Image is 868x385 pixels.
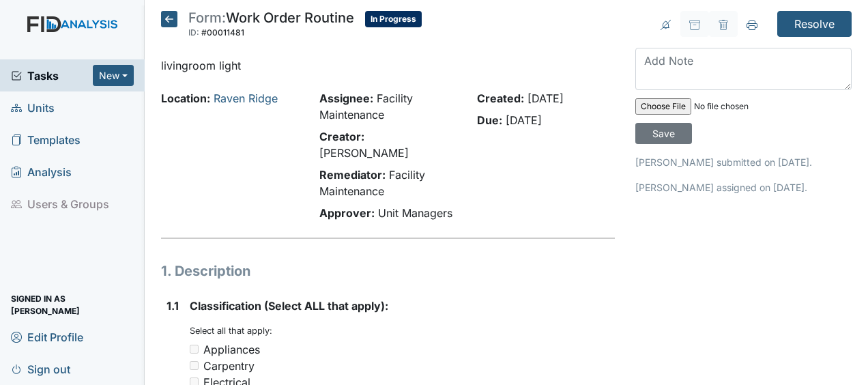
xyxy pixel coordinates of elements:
span: #00011481 [201,27,244,38]
input: Resolve [777,11,852,37]
p: [PERSON_NAME] assigned on [DATE]. [635,180,852,195]
div: Appliances [203,341,260,358]
a: Raven Ridge [214,91,278,105]
span: Unit Managers [378,206,452,220]
span: Sign out [11,358,70,380]
span: [DATE] [527,91,564,105]
small: Select all that apply: [190,326,272,336]
span: Analysis [11,161,72,182]
span: Units [11,97,55,118]
input: Carpentry [190,361,199,370]
span: Edit Profile [11,326,83,347]
span: [PERSON_NAME] [319,146,409,160]
strong: Creator: [319,130,364,143]
span: Form: [188,10,226,26]
strong: Created: [477,91,524,105]
strong: Remediator: [319,168,386,182]
span: Signed in as [PERSON_NAME] [11,294,134,315]
input: Save [635,123,692,144]
a: Tasks [11,68,93,84]
strong: Approver: [319,206,375,220]
button: New [93,65,134,86]
strong: Due: [477,113,502,127]
strong: Location: [161,91,210,105]
div: Work Order Routine [188,11,354,41]
div: Carpentry [203,358,255,374]
strong: Assignee: [319,91,373,105]
span: Templates [11,129,81,150]
p: [PERSON_NAME] submitted on [DATE]. [635,155,852,169]
span: In Progress [365,11,422,27]
label: 1.1 [167,298,179,314]
input: Appliances [190,345,199,354]
span: Classification (Select ALL that apply): [190,299,388,313]
h1: 1. Description [161,261,615,281]
span: ID: [188,27,199,38]
p: livingroom light [161,57,615,74]
span: [DATE] [506,113,542,127]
